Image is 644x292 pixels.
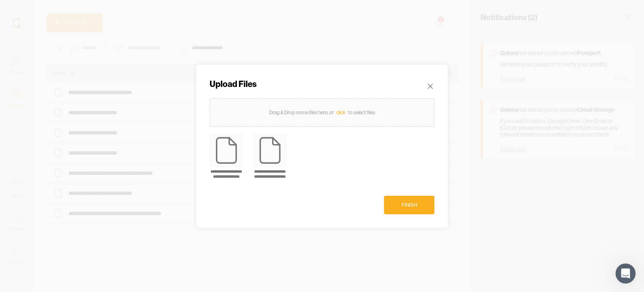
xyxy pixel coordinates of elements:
[334,108,348,117] div: click
[402,201,417,209] div: Finish
[210,78,257,90] div: Upload Files
[269,108,375,117] div: Drag & Drop some files here, or to select files
[615,263,636,284] iframe: Intercom live chat
[384,196,434,214] button: Finish
[210,98,434,127] div: Drag & Drop some files here, orclickto select files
